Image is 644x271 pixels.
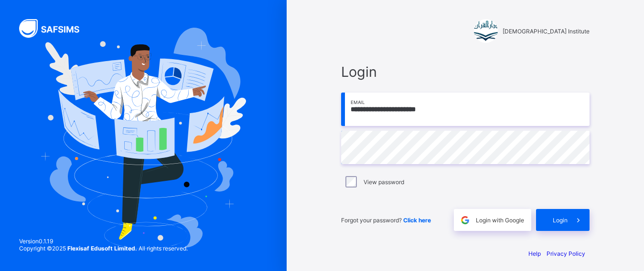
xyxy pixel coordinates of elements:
span: [DEMOGRAPHIC_DATA] Institute [503,28,590,35]
span: Login [341,63,590,80]
a: Privacy Policy [547,250,585,257]
span: Forgot your password? [341,217,431,224]
a: Click here [403,217,431,224]
label: View password [364,178,404,186]
a: Help [528,250,541,257]
img: google.396cfc9801f0270233282035f929180a.svg [460,215,471,226]
span: Copyright © 2025 All rights reserved. [19,245,188,252]
img: Hero Image [41,28,247,249]
strong: Flexisaf Edusoft Limited. [67,245,137,252]
span: Login with Google [476,217,524,224]
span: Login [553,217,568,224]
span: Version 0.1.19 [19,238,188,245]
img: SAFSIMS Logo [19,19,91,38]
